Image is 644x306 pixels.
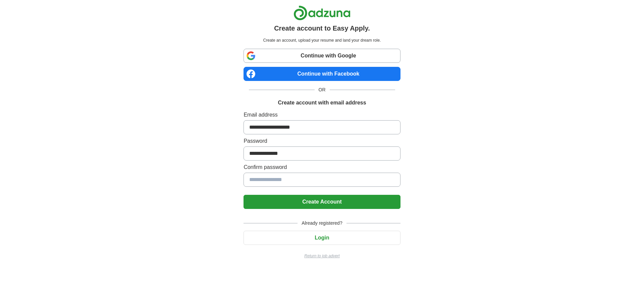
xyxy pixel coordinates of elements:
[244,195,400,209] button: Create Account
[274,23,370,33] h1: Create account to Easy Apply.
[293,5,351,20] img: Adzuna logo
[244,231,400,245] button: Login
[244,49,400,63] a: Continue with Google
[315,86,330,93] span: OR
[298,220,346,227] span: Already registered?
[244,163,400,171] label: Confirm password
[244,137,400,145] label: Password
[245,37,399,43] p: Create an account, upload your resume and land your dream role.
[244,235,400,241] a: Login
[244,253,400,259] a: Return to job advert
[244,67,400,81] a: Continue with Facebook
[278,99,366,107] h1: Create account with email address
[244,111,400,119] label: Email address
